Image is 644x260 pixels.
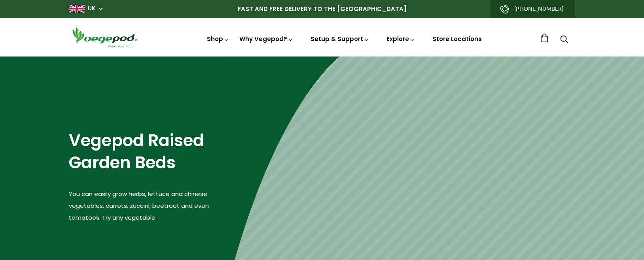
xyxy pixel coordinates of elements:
a: Store Locations [432,35,482,43]
h2: Vegepod Raised Garden Beds [69,130,225,174]
img: Vegepod [69,26,140,49]
a: Explore [386,35,415,43]
p: You can easily grow herbs, lettuce and chinese vegetables, carrots, zuccini, beetroot and even to... [69,188,225,224]
img: gb_large.png [69,5,85,13]
a: Search [560,36,568,44]
a: Setup & Support [311,35,369,43]
a: Shop [207,35,229,43]
a: Why Vegepod? [239,35,293,43]
a: UK [88,5,95,13]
